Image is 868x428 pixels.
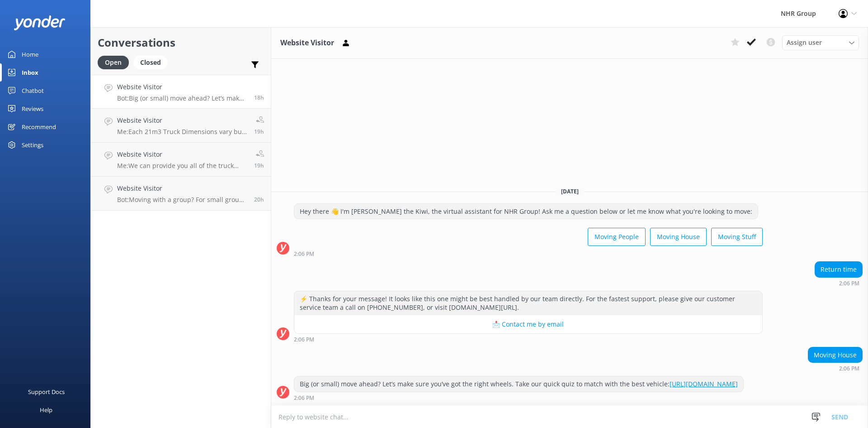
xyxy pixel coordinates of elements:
a: Website VisitorMe:Each 21m3 Truck Dimensions vary but they are around 1980mm high in the back box... [91,109,271,143]
div: Inbox [22,63,38,82]
span: Sep 24 2025 12:18pm (UTC +12:00) Pacific/Auckland [254,196,264,203]
a: Closed [133,57,172,67]
strong: 2:06 PM [839,281,859,286]
div: Assign User [782,35,859,50]
p: Me: We can provide you all of the truck details that the ferry will need when you make the booking [117,162,247,170]
div: Home [22,45,38,63]
strong: 2:06 PM [839,366,859,371]
strong: 2:06 PM [294,251,314,257]
p: Bot: Big (or small) move ahead? Let’s make sure you’ve got the right wheels. Take our quick quiz ... [117,94,247,102]
span: Sep 24 2025 01:12pm (UTC +12:00) Pacific/Auckland [254,162,264,169]
div: Open [98,56,129,69]
div: Sep 24 2025 02:06pm (UTC +12:00) Pacific/Auckland [808,365,863,371]
a: [URL][DOMAIN_NAME] [670,380,738,388]
span: Sep 24 2025 02:06pm (UTC +12:00) Pacific/Auckland [254,94,264,101]
div: Sep 24 2025 02:06pm (UTC +12:00) Pacific/Auckland [294,250,763,257]
h4: Website Visitor [117,115,247,125]
span: Sep 24 2025 01:19pm (UTC +12:00) Pacific/Auckland [254,128,264,135]
div: Big (or small) move ahead? Let’s make sure you’ve got the right wheels. Take our quick quiz to ma... [294,376,743,392]
button: Moving House [650,228,707,246]
div: Settings [22,136,43,154]
div: Return time [815,262,862,277]
button: 📩 Contact me by email [294,315,762,333]
button: Moving Stuff [711,228,763,246]
button: Moving People [588,228,646,246]
span: [DATE] [556,188,584,195]
span: Assign user [787,38,822,48]
img: yonder-white-logo.png [14,15,66,30]
div: Sep 24 2025 02:06pm (UTC +12:00) Pacific/Auckland [815,280,863,286]
div: Sep 24 2025 02:06pm (UTC +12:00) Pacific/Auckland [294,394,744,401]
div: Reviews [22,100,43,118]
div: Hey there 👋 I'm [PERSON_NAME] the Kiwi, the virtual assistant for NHR Group! Ask me a question be... [294,204,758,219]
div: ⚡ Thanks for your message! It looks like this one might be best handled by our team directly. For... [294,291,762,315]
h4: Website Visitor [117,82,247,92]
h4: Website Visitor [117,183,247,193]
div: Moving House [808,347,862,363]
a: Open [98,57,133,67]
a: Website VisitorBot:Big (or small) move ahead? Let’s make sure you’ve got the right wheels. Take o... [91,75,271,109]
div: Help [40,401,52,419]
p: Me: Each 21m3 Truck Dimensions vary but they are around 1980mm high in the back box, we can advis... [117,128,247,136]
div: Closed [133,56,168,69]
div: Sep 24 2025 02:06pm (UTC +12:00) Pacific/Auckland [294,336,763,342]
h3: Website Visitor [280,37,334,49]
div: Recommend [22,118,56,136]
h4: Website Visitor [117,149,247,159]
div: Chatbot [22,82,44,100]
strong: 2:06 PM [294,337,314,342]
div: Support Docs [28,383,65,401]
a: Website VisitorBot:Moving with a group? For small groups of 1–5 people, you can enquire about our... [91,177,271,211]
a: Website VisitorMe:We can provide you all of the truck details that the ferry will need when you m... [91,143,271,177]
p: Bot: Moving with a group? For small groups of 1–5 people, you can enquire about our cars and SUVs... [117,196,247,204]
h2: Conversations [98,34,264,51]
strong: 2:06 PM [294,395,314,401]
